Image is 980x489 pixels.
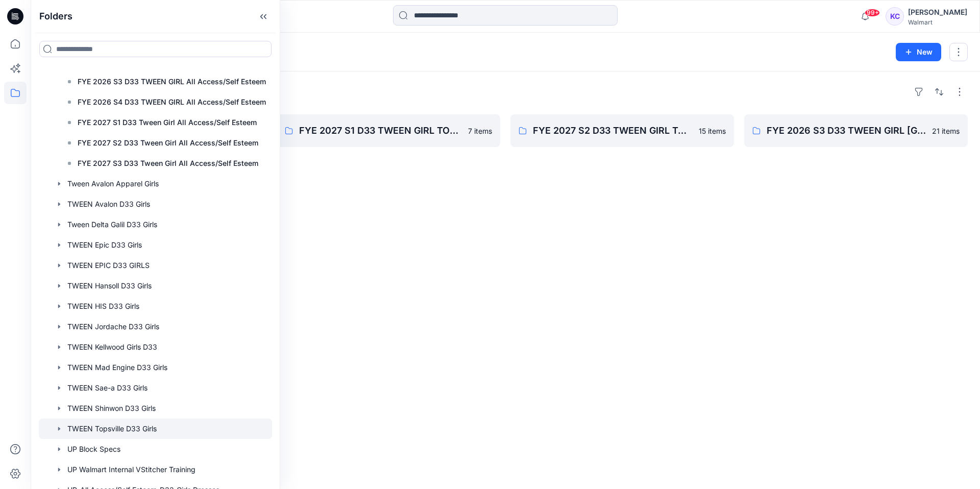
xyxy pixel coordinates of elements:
[78,137,258,149] p: FYE 2027 S2 D33 Tween Girl All Access/Self Esteem
[886,7,904,26] div: KC
[699,126,726,136] p: 15 items
[78,76,266,88] p: FYE 2026 S3 D33 TWEEN GIRL All Access/Self Esteem
[43,206,968,218] h4: Styles
[78,116,257,129] p: FYE 2027 S1 D33 Tween Girl All Access/Self Esteem
[277,114,500,147] a: FYE 2027 S1 D33 TWEEN GIRL TOPSVILLE7 items
[908,18,967,26] div: Walmart
[908,6,967,18] div: [PERSON_NAME]
[510,114,734,147] a: FYE 2027 S2 D33 TWEEN GIRL TOPSVILLE15 items
[744,114,968,147] a: FYE 2026 S3 D33 TWEEN GIRL [GEOGRAPHIC_DATA]21 items
[896,43,941,61] button: New
[533,124,693,138] p: FYE 2027 S2 D33 TWEEN GIRL TOPSVILLE
[78,157,258,169] p: FYE 2027 S3 D33 Tween Girl All Access/Self Esteem
[767,124,926,138] p: FYE 2026 S3 D33 TWEEN GIRL [GEOGRAPHIC_DATA]
[468,126,492,136] p: 7 items
[865,9,880,17] span: 99+
[78,96,266,108] p: FYE 2026 S4 D33 TWEEN GIRL All Access/Self Esteem
[299,124,462,138] p: FYE 2027 S1 D33 TWEEN GIRL TOPSVILLE
[932,126,960,136] p: 21 items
